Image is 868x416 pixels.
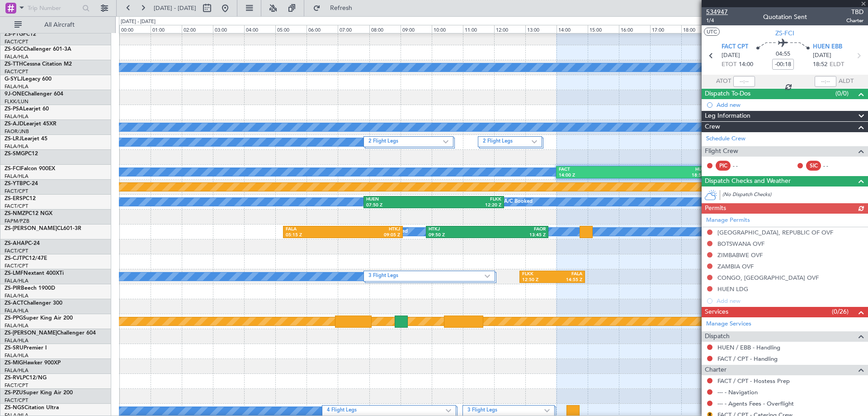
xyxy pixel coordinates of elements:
span: ZS-PSA [5,106,23,112]
div: 04:00 [244,25,275,33]
a: FLKK/LUN [5,98,28,105]
span: ALDT [839,77,854,86]
div: 03:00 [213,25,244,33]
span: 04:55 [776,50,790,59]
div: PIC [716,161,731,171]
a: FALA/HLA [5,367,28,374]
div: (No Dispatch Checks) [722,191,868,201]
span: G-SYLJ [5,77,23,82]
span: ZS-YTB [5,181,23,186]
span: TBD [846,7,863,17]
a: --- - Navigation [717,388,758,396]
a: FALA/HLA [5,173,28,180]
div: - - [823,162,844,170]
span: ZS-CJT [5,256,22,261]
div: 13:00 [525,25,557,33]
a: ZS-PZUSuper King Air 200 [5,390,73,396]
span: ETOT [722,60,736,69]
div: Quotation Sent [763,12,807,22]
div: 05:15 Z [286,232,343,239]
img: arrow-gray.svg [532,140,537,143]
a: FALA/HLA [5,337,28,344]
div: 08:00 [369,25,401,33]
div: 11:00 [463,25,494,33]
div: 13:45 Z [487,232,546,239]
span: [DATE] - [DATE] [154,4,196,12]
div: 18:00 [681,25,712,33]
div: - - [733,162,753,170]
a: FALA/HLA [5,83,28,90]
a: ZS-AHAPC-24 [5,241,40,246]
a: ZS-RVLPC12/NG [5,375,47,381]
span: ZS-LRJ [5,136,22,142]
a: 9J-ONEChallenger 604 [5,91,63,97]
div: Add new [717,101,863,109]
a: FAOR/JNB [5,128,29,135]
a: FALA/HLA [5,143,28,150]
span: ZS-AHA [5,241,25,246]
a: FACT/CPT [5,203,28,210]
span: FACT CPT [722,43,748,52]
button: All Aircraft [10,18,98,32]
a: FACT/CPT [5,382,28,389]
div: HUEN [366,196,434,203]
span: Services [705,307,728,317]
a: HUEN / EBB - Handling [717,344,780,351]
div: HTKJ [343,226,400,233]
span: ZS-NMZ [5,211,25,216]
a: Manage Services [706,320,751,329]
div: 05:00 [275,25,307,33]
span: ZS-PZU [5,390,23,396]
div: 06:00 [307,25,338,33]
a: ZS-[PERSON_NAME]CL601-3R [5,226,81,231]
div: 07:50 Z [366,202,434,209]
span: [DATE] [813,51,831,60]
span: ZS-FCI [775,29,794,38]
span: Charter [705,365,726,375]
span: ZS-MIG [5,360,23,366]
div: FAOR [487,226,546,233]
a: ZS-PPGSuper King Air 200 [5,316,73,321]
div: 09:00 [401,25,432,33]
a: Schedule Crew [706,134,745,143]
a: ZS-ACTChallenger 300 [5,301,62,306]
div: 07:00 [338,25,369,33]
div: FACT [559,167,633,173]
div: 09:05 Z [343,232,400,239]
a: FACT/CPT [5,188,28,195]
span: 9J-ONE [5,91,24,97]
span: 534947 [706,7,728,17]
span: ZS-PIR [5,286,21,291]
div: 14:00 Z [559,172,633,179]
a: FACT / CPT - Handling [717,355,778,363]
span: Leg Information [705,111,750,121]
a: ZS-PIRBeech 1900D [5,286,55,291]
span: ZS-RVL [5,375,23,381]
a: FACT/CPT [5,397,28,404]
span: Charter [846,17,863,24]
span: (0/0) [835,89,849,98]
div: 12:20 Z [434,202,502,209]
div: [DATE] - [DATE] [121,18,156,26]
div: 00:00 [119,25,151,33]
span: 18:52 [813,60,827,69]
span: Flight Crew [705,146,738,157]
a: --- - Agents Fees - Overflight [717,400,794,407]
span: ZS-NGS [5,405,24,411]
button: Refresh [309,1,363,15]
a: FACT/CPT [5,248,28,254]
span: 14:00 [739,60,753,69]
span: ZS-[PERSON_NAME] [5,226,57,231]
a: FALA/HLA [5,352,28,359]
a: FALA/HLA [5,322,28,329]
span: Dispatch To-Dos [705,89,750,99]
span: ZS-ACT [5,301,24,306]
span: ZS-LMF [5,271,24,276]
div: HTKJ [429,226,487,233]
a: ZS-SMGPC12 [5,151,38,157]
span: Refresh [322,5,360,11]
span: ZS-TTH [5,62,23,67]
span: ELDT [830,60,844,69]
a: G-SYLJLegacy 600 [5,77,52,82]
a: ZS-ERSPC12 [5,196,36,201]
